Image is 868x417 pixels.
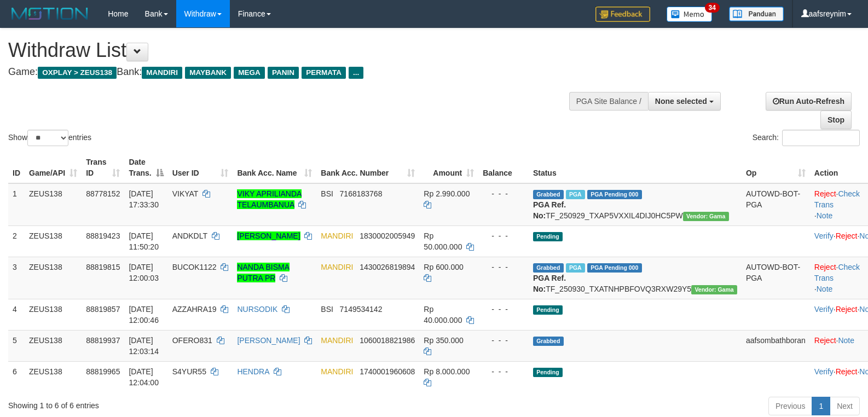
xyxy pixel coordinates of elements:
[483,366,524,377] div: - - -
[566,190,585,199] span: Marked by aafchomsokheang
[814,263,836,271] a: Reject
[234,67,265,79] span: MEGA
[86,305,120,314] span: 88819857
[237,263,290,282] a: NANDA BISMA PUTRA PR
[86,367,120,376] span: 88819965
[142,67,182,79] span: MANDIRI
[172,367,206,376] span: S4YUR55
[129,305,159,325] span: [DATE] 12:00:46
[25,152,82,183] th: Game/API: activate to sort column ascending
[233,152,316,183] th: Bank Acc. Name: activate to sort column ascending
[782,130,860,146] input: Search:
[766,92,852,111] a: Run Auto-Refresh
[8,225,25,257] td: 2
[172,305,217,314] span: AZZAHRA19
[742,257,810,299] td: AUTOWD-BOT-PGA
[820,111,852,129] a: Stop
[814,231,834,240] a: Verify
[569,92,648,111] div: PGA Site Balance /
[587,190,642,199] span: PGA Pending
[237,336,300,345] a: [PERSON_NAME]
[483,335,524,346] div: - - -
[529,152,742,183] th: Status
[424,336,463,345] span: Rp 350.000
[8,330,25,361] td: 5
[340,305,383,314] span: Copy 7149534142 to clipboard
[483,262,524,273] div: - - -
[533,274,566,293] b: PGA Ref. No:
[8,152,25,183] th: ID
[172,231,207,240] span: ANDKDLT
[742,183,810,226] td: AUTOWD-BOT-PGA
[268,67,299,79] span: PANIN
[768,397,812,415] a: Previous
[321,367,353,376] span: MANDIRI
[185,67,231,79] span: MAYBANK
[360,231,415,240] span: Copy 1830002005949 to clipboard
[321,336,353,345] span: MANDIRI
[566,263,585,273] span: Marked by aafchomsokheang
[814,263,860,282] a: Check Trans
[237,305,277,314] a: NURSODIK
[812,397,830,415] a: 1
[683,212,729,221] span: Vendor URL: https://trx31.1velocity.biz
[302,67,346,79] span: PERMATA
[129,263,159,282] span: [DATE] 12:00:03
[27,130,68,146] select: Showentries
[817,285,833,293] a: Note
[25,361,82,392] td: ZEUS138
[360,263,415,271] span: Copy 1430026819894 to clipboard
[483,304,524,315] div: - - -
[360,336,415,345] span: Copy 1060018821986 to clipboard
[25,183,82,226] td: ZEUS138
[836,367,858,376] a: Reject
[8,361,25,392] td: 6
[424,367,470,376] span: Rp 8.000.000
[742,330,810,361] td: aafsombathboran
[124,152,167,183] th: Date Trans.: activate to sort column descending
[814,189,860,209] a: Check Trans
[529,257,742,299] td: TF_250930_TXATNHPBFOVQ3RXW29Y5
[483,230,524,241] div: - - -
[25,330,82,361] td: ZEUS138
[321,263,353,271] span: MANDIRI
[25,299,82,330] td: ZEUS138
[424,305,462,325] span: Rp 40.000.000
[8,257,25,299] td: 3
[316,152,419,183] th: Bank Acc. Number: activate to sort column ascending
[349,67,363,79] span: ...
[742,152,810,183] th: Op: activate to sort column ascending
[8,67,568,78] h4: Game: Bank:
[814,367,834,376] a: Verify
[595,7,650,22] img: Feedback.jpg
[533,305,563,315] span: Pending
[321,189,333,198] span: BSI
[814,336,836,345] a: Reject
[237,367,269,376] a: HENDRA
[419,152,478,183] th: Amount: activate to sort column ascending
[340,189,383,198] span: Copy 7168183768 to clipboard
[705,3,720,13] span: 34
[86,336,120,345] span: 88819937
[237,189,302,209] a: VIKY APRILIANDA TELAUMBANUA
[8,5,91,22] img: MOTION_logo.png
[168,152,233,183] th: User ID: activate to sort column ascending
[533,232,563,241] span: Pending
[129,367,159,387] span: [DATE] 12:04:00
[25,257,82,299] td: ZEUS138
[533,263,564,273] span: Grabbed
[172,336,212,345] span: OFERO831
[321,231,353,240] span: MANDIRI
[830,397,860,415] a: Next
[667,7,713,22] img: Button%20Memo.svg
[655,97,707,106] span: None selected
[691,285,737,294] span: Vendor URL: https://trx31.1velocity.biz
[424,189,470,198] span: Rp 2.990.000
[360,367,415,376] span: Copy 1740001960608 to clipboard
[8,396,354,411] div: Showing 1 to 6 of 6 entries
[529,183,742,226] td: TF_250929_TXAP5VXXIL4DIJ0HC5PW
[8,39,568,61] h1: Withdraw List
[8,130,91,146] label: Show entries
[129,336,159,356] span: [DATE] 12:03:14
[86,189,120,198] span: 88778152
